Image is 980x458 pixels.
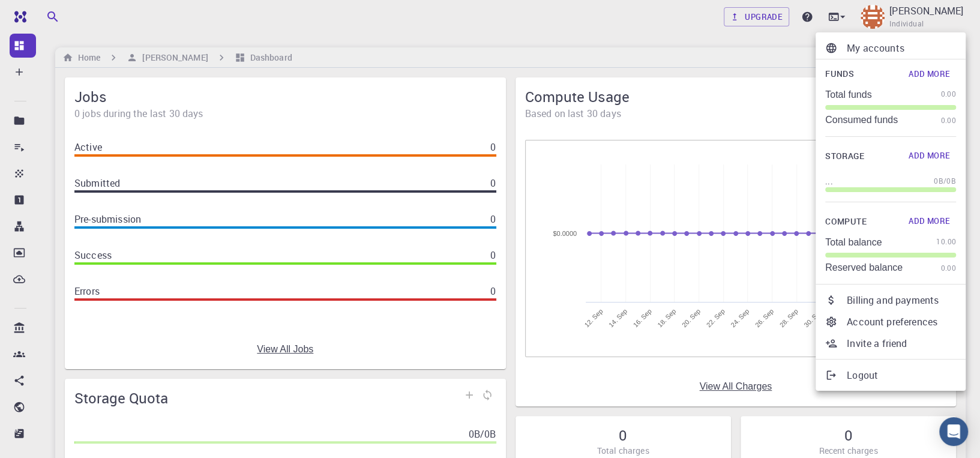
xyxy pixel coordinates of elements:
a: Account preferences [816,311,966,333]
span: 0B [946,175,956,187]
span: 0.00 [940,88,956,100]
span: 0B [934,175,943,187]
p: Total funds [825,89,871,100]
div: Open Intercom Messenger [939,417,968,446]
button: Add More [903,64,956,83]
p: Logout [847,368,956,382]
p: Total balance [825,237,882,248]
a: Billing and payments [816,289,966,311]
p: Consumed funds [825,115,898,125]
a: My accounts [816,37,966,59]
p: ... [825,175,832,187]
p: Billing and payments [847,293,956,307]
span: 0.00 [940,115,956,127]
span: Support [24,8,67,19]
span: 0.00 [940,262,956,274]
p: Account preferences [847,315,956,329]
p: Reserved balance [825,262,903,273]
p: My accounts [847,41,956,55]
span: Funds [825,67,854,82]
span: 10.00 [936,236,956,248]
button: Add More [903,212,956,231]
p: Invite a friend [847,336,956,351]
a: Logout [816,364,966,386]
span: Storage [825,149,864,164]
span: / [943,175,946,187]
span: Compute [825,214,867,229]
button: Add More [903,146,956,166]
